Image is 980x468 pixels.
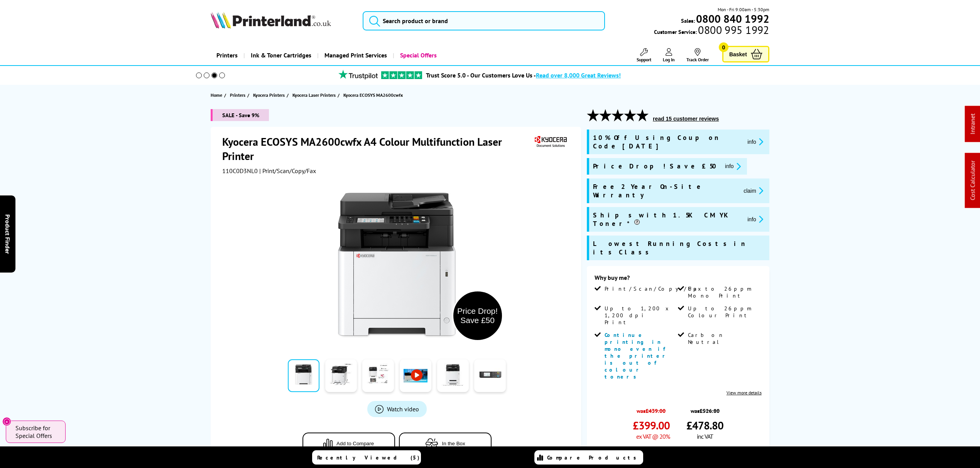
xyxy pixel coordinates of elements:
[697,433,713,440] span: inc VAT
[399,433,492,455] button: In the Box
[259,167,316,175] span: | Print/Scan/Copy/Fax
[663,57,675,62] span: Log In
[15,424,58,439] span: Subscribe for Special Offers
[336,441,374,446] span: Add to Compare
[211,12,331,29] img: Printerland Logo
[697,26,769,34] span: 0800 995 1992
[681,17,695,24] span: Sales:
[302,433,395,455] button: Add to Compare
[605,305,676,326] span: Up to 1,200 x 1,200 dpi Print
[654,26,769,35] span: Customer Service:
[686,403,723,414] span: was
[688,305,760,319] span: Up to 26ppm Colour Print
[547,454,640,461] span: Compare Products
[593,133,741,150] span: 10% Off Using Coupon Code [DATE]
[211,91,222,99] span: Home
[718,6,769,13] span: Mon - Fri 9:00am - 5:30pm
[637,48,651,62] a: Support
[605,332,669,380] span: Continue printing in mono even if the printer is out of colour toners
[222,135,533,163] h1: Kyocera ECOSYS MA2600cwfx A4 Colour Multifunction Laser Printer
[211,109,269,121] span: SALE - Save 9%
[393,45,443,65] a: Special Offers
[211,12,353,30] a: Printerland Logo
[636,433,670,440] span: ex VAT @ 20%
[637,57,651,62] span: Support
[387,405,419,413] span: Watch video
[292,91,338,99] a: Kyocera Laser Printers
[593,162,719,171] span: Price Drop! Save £50
[745,137,765,146] button: promo-description
[745,215,765,224] button: promo-description
[633,403,670,414] span: was
[605,285,704,292] span: Print/Scan/Copy/Fax
[727,390,762,396] a: View more details
[317,45,393,65] a: Managed Print Services
[230,91,247,99] a: Printers
[367,401,427,417] a: Product_All_Videos
[686,48,709,62] a: Track Order
[696,12,769,26] b: 0800 840 1992
[729,49,747,59] span: Basket
[426,71,621,79] a: Trust Score 5.0 - Our Customers Love Us -Read over 8,000 Great Reviews!
[688,332,760,345] span: Carbon Neutral
[593,211,741,228] span: Ships with 1.5K CMYK Toner*
[363,11,605,30] input: Search product or brand
[719,42,728,52] span: 0
[442,441,465,446] span: In the Box
[4,214,12,254] span: Product Finder
[317,454,420,461] span: Recently Viewed (5)
[312,450,421,465] a: Recently Viewed (5)
[695,15,769,22] a: 0800 840 1992
[343,92,403,98] span: Kyocera ECOSYS MA2600cwfx
[700,407,720,414] strike: £526.80
[533,135,568,149] img: Kyocera
[969,161,977,200] a: Cost Calculator
[457,306,498,325] div: Price Drop! Save £50
[321,190,473,341] img: Kyocera ECOSYS MA2600cwfx
[633,418,670,433] span: £399.00
[645,407,666,414] strike: £439.00
[230,91,245,99] span: Printers
[686,418,723,433] span: £478.80
[211,45,243,65] a: Printers
[741,186,765,195] button: promo-description
[722,46,769,62] a: Basket 0
[2,417,11,426] button: Close
[253,91,285,99] span: Kyocera Printers
[969,114,977,135] a: Intranet
[688,285,760,299] span: Up to 26ppm Mono Print
[534,450,643,465] a: Compare Products
[663,48,675,62] a: Log In
[381,71,422,79] img: trustpilot rating
[651,115,721,122] button: read 15 customer reviews
[723,162,743,171] button: promo-description
[253,91,287,99] a: Kyocera Printers
[335,70,381,79] img: trustpilot rating
[243,45,317,65] a: Ink & Toner Cartridges
[593,239,765,256] span: Lowest Running Costs in its Class
[536,71,621,79] span: Read over 8,000 Great Reviews!
[593,182,737,199] span: Free 2 Year On-Site Warranty
[595,274,762,285] div: Why buy me?
[251,45,311,65] span: Ink & Toner Cartridges
[222,167,258,175] span: 110C0D3NL0
[292,91,336,99] span: Kyocera Laser Printers
[211,91,224,99] a: Home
